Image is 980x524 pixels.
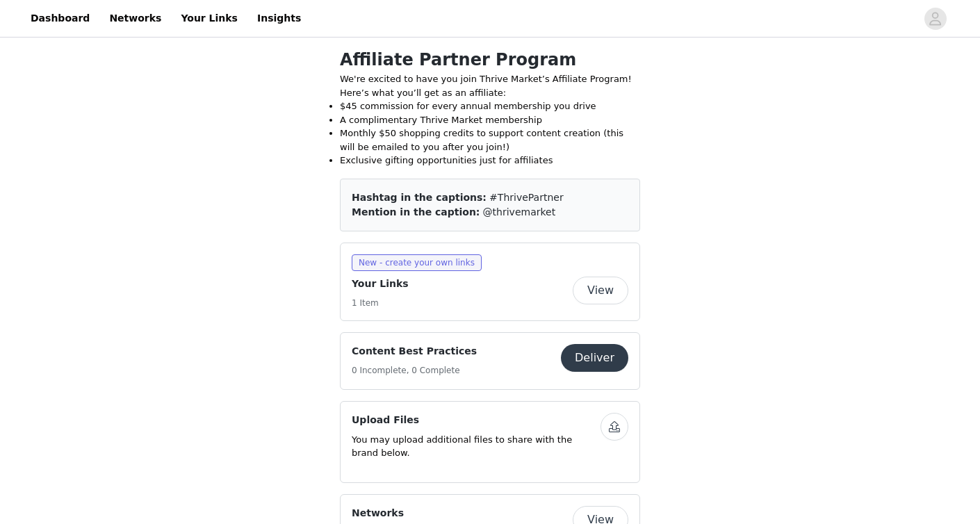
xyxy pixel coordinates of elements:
div: Content Best Practices [340,332,640,390]
li: Monthly $50 shopping credits to support content creation (this will be emailed to you after you j... [340,126,640,154]
button: Deliver [561,344,628,372]
h1: Affiliate Partner Program [340,47,640,72]
p: You may upload additional files to share with the brand below. [352,433,601,460]
li: A complimentary Thrive Market membership [340,113,640,127]
a: Networks [101,3,170,34]
button: View [573,277,628,304]
span: #ThrivePartner [489,192,564,203]
span: @thrivemarket [483,206,556,218]
h4: Your Links [352,277,409,291]
li: $45 commission for every annual membership you drive [340,99,640,113]
h5: 1 Item [352,297,409,309]
p: We're excited to have you join Thrive Market’s Affiliate Program! Here’s what you’ll get as an af... [340,72,640,99]
li: Exclusive gifting opportunities just for affiliates [340,154,640,167]
span: Hashtag in the captions: [352,192,487,203]
a: Dashboard [22,3,98,34]
h4: Networks [352,506,405,521]
div: avatar [929,8,942,30]
span: New - create your own links [352,254,482,271]
a: Insights [249,3,309,34]
h4: Upload Files [352,413,601,427]
h4: Content Best Practices [352,344,477,359]
span: Mention in the caption: [352,206,480,218]
a: Your Links [172,3,246,34]
h5: 0 Incomplete, 0 Complete [352,364,477,377]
